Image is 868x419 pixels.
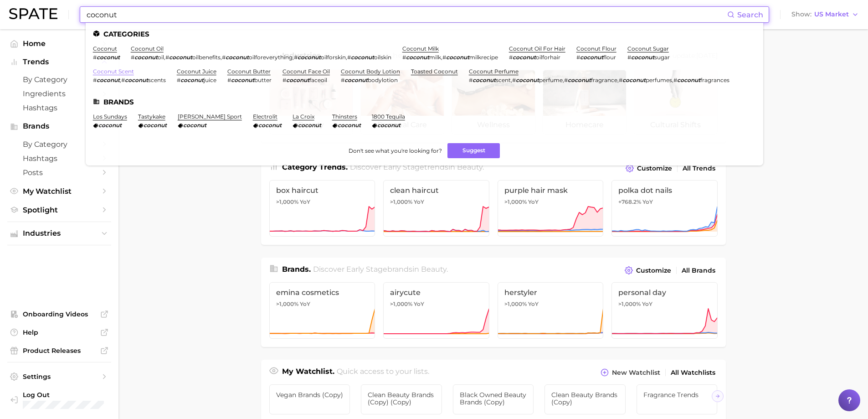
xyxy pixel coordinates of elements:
[227,68,271,75] a: coconut butter
[23,103,96,112] span: Hashtags
[414,198,424,206] span: YoY
[598,366,662,379] button: New Watchlist
[7,370,111,383] a: Settings
[178,113,242,120] a: [PERSON_NAME] sport
[350,163,484,171] span: Discover Early Stage trends in .
[121,77,125,83] span: #
[226,54,249,61] em: coconut
[637,384,718,414] a: Fragrance Trends
[619,77,622,83] span: #
[134,54,158,61] em: coconut
[282,163,348,171] span: Category Trends .
[269,384,350,414] a: vegan brands (copy)
[341,68,400,75] a: coconut body lotion
[309,77,327,83] span: faceoil
[791,12,812,17] span: Show
[282,265,311,274] span: Brands .
[227,77,231,83] span: #
[338,122,361,129] em: coconut
[496,77,511,83] span: scent
[7,55,111,69] button: Trends
[300,198,310,206] span: YoY
[300,300,310,308] span: YoY
[636,267,671,274] span: Customize
[254,77,272,83] span: butter
[536,54,560,61] span: oilforhair
[131,45,164,52] a: coconut oil
[618,288,711,297] span: personal day
[276,391,344,398] span: vegan brands (copy)
[222,54,226,61] span: #
[374,54,391,61] span: oilskin
[93,98,756,106] li: Brands
[7,151,111,166] a: Hashtags
[231,77,254,83] em: coconut
[93,45,117,52] a: coconut
[332,113,357,120] a: thinsters
[642,198,653,206] span: YoY
[627,45,669,52] a: coconut sugar
[683,165,715,172] span: All Trends
[97,77,120,83] em: coconut
[460,391,527,406] span: Black Owned Beauty Brands (copy)
[23,89,96,98] span: Ingredients
[98,122,122,129] em: coconut
[23,140,96,149] span: by Category
[679,264,718,277] a: All Brands
[93,30,756,38] li: Categories
[446,54,469,61] em: coconut
[528,300,539,308] span: YoY
[402,54,406,61] span: #
[131,54,134,61] span: #
[528,198,539,206] span: YoY
[622,264,673,277] button: Customize
[361,384,442,414] a: Clean Beauty Brands (copy) (copy)
[23,187,96,196] span: My Watchlist
[183,122,206,129] em: coconut
[23,39,96,48] span: Home
[7,119,111,133] button: Brands
[402,45,439,52] a: coconut milk
[642,300,652,308] span: YoY
[469,54,498,61] span: milkrecipe
[673,77,677,83] span: #
[623,162,674,175] button: Customize
[258,122,282,129] em: coconut
[298,54,321,61] em: coconut
[402,54,498,61] div: ,
[269,282,375,339] a: emina cosmetics>1,000% YoY
[568,77,591,83] em: coconut
[504,288,597,297] span: herstyler
[580,54,603,61] em: coconut
[789,9,861,21] button: ShowUS Market
[97,54,120,61] em: coconut
[321,54,346,61] span: oilforskin
[576,45,616,52] a: coconut flour
[539,77,563,83] span: perfume
[23,328,96,336] span: Help
[700,77,729,83] span: fragrances
[504,186,597,195] span: purple hair mask
[9,8,57,19] img: SPATE
[23,372,96,381] span: Settings
[377,122,401,129] em: coconut
[293,113,314,120] a: la croix
[737,10,763,19] span: Search
[383,282,489,339] a: airycute>1,000% YoY
[643,391,711,398] span: Fragrance Trends
[276,186,369,195] span: box haircut
[298,122,321,129] em: coconut
[637,165,672,172] span: Customize
[7,72,111,87] a: by Category
[390,198,412,205] span: >1,000%
[7,87,111,101] a: Ingredients
[680,162,718,175] a: All Trends
[204,77,216,83] span: juice
[7,137,111,151] a: by Category
[93,77,97,83] span: #
[7,307,111,321] a: Onboarding Videos
[368,77,398,83] span: bodylotion
[429,54,441,61] span: milk
[23,154,96,163] span: Hashtags
[131,54,391,61] div: , , , ,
